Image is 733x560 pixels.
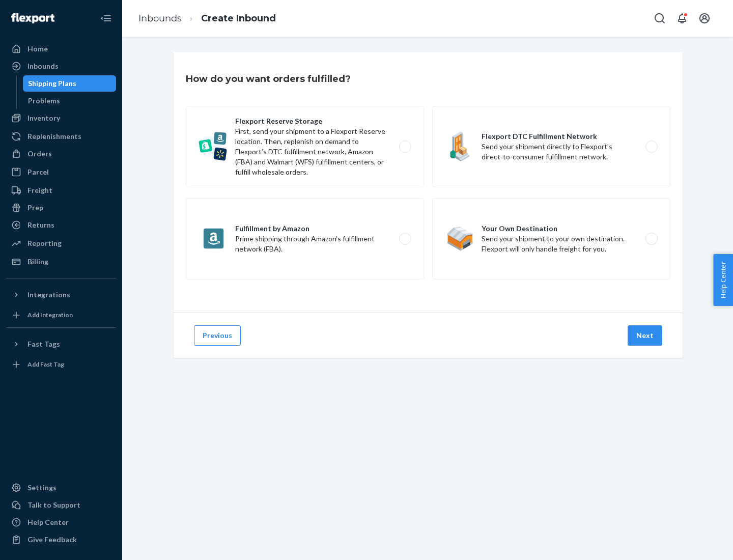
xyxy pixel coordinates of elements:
a: Replenishments [6,128,116,145]
div: Orders [27,149,52,159]
div: Add Integration [27,311,73,319]
button: Give Feedback [6,531,116,548]
div: Billing [27,257,48,267]
div: Replenishments [27,131,81,142]
a: Billing [6,254,116,270]
button: Help Center [713,254,733,306]
a: Add Fast Tag [6,356,116,373]
button: Fast Tags [6,336,116,352]
div: Prep [27,203,43,213]
a: Returns [6,217,116,233]
a: Add Integration [6,307,116,323]
div: Reporting [27,238,62,248]
a: Inbounds [138,13,182,24]
a: Inventory [6,110,116,126]
div: Help Center [27,517,69,527]
div: Integrations [27,290,70,300]
button: Open account menu [694,8,715,29]
a: Home [6,41,116,57]
div: Problems [28,96,60,106]
a: Reporting [6,235,116,251]
div: Home [27,44,48,54]
a: Parcel [6,164,116,180]
ol: breadcrumbs [130,4,284,34]
div: Inbounds [27,61,59,71]
button: Next [628,325,662,346]
div: Add Fast Tag [27,360,64,369]
a: Prep [6,200,116,216]
button: Open notifications [672,8,692,29]
div: Talk to Support [27,500,80,510]
div: Parcel [27,167,49,177]
a: Inbounds [6,58,116,74]
a: Talk to Support [6,497,116,513]
a: Settings [6,480,116,496]
img: Flexport logo [11,13,54,23]
button: Previous [194,325,241,346]
div: Fast Tags [27,339,60,349]
button: Integrations [6,287,116,303]
a: Freight [6,182,116,199]
div: Give Feedback [27,535,77,545]
button: Open Search Box [650,8,670,29]
h3: How do you want orders fulfilled? [186,72,351,86]
div: Freight [27,185,52,195]
a: Help Center [6,514,116,530]
div: Returns [27,220,54,230]
button: Close Navigation [96,8,116,29]
a: Problems [23,93,117,109]
a: Create Inbound [201,13,276,24]
div: Shipping Plans [28,78,76,89]
div: Inventory [27,113,60,123]
a: Shipping Plans [23,75,117,92]
div: Settings [27,483,57,493]
a: Orders [6,146,116,162]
